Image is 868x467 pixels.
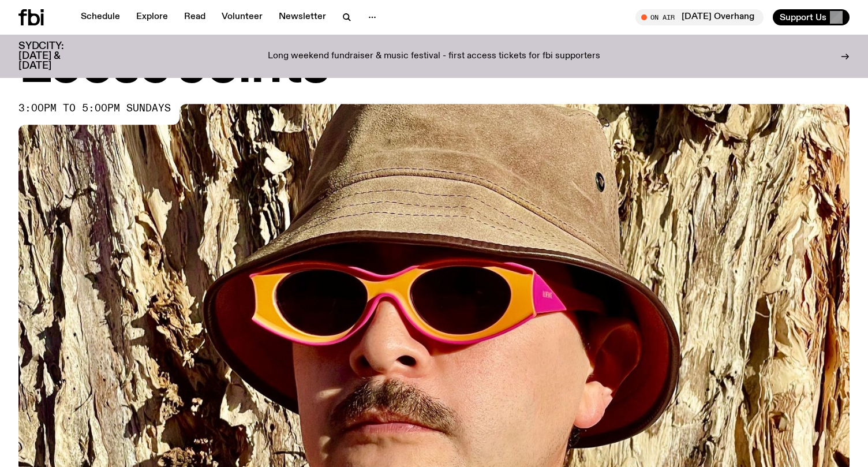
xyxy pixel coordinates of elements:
[272,9,333,25] a: Newsletter
[177,9,212,25] a: Read
[780,12,826,23] span: Support Us
[773,9,850,25] button: Support Us
[635,9,764,25] button: On Air[DATE] Overhang
[18,104,171,113] span: 3:00pm to 5:00pm sundays
[18,40,850,92] h1: Loose Joints
[74,9,127,25] a: Schedule
[18,42,92,71] h3: SYDCITY: [DATE] & [DATE]
[268,51,600,62] p: Long weekend fundraiser & music festival - first access tickets for fbi supporters
[129,9,175,25] a: Explore
[215,9,270,25] a: Volunteer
